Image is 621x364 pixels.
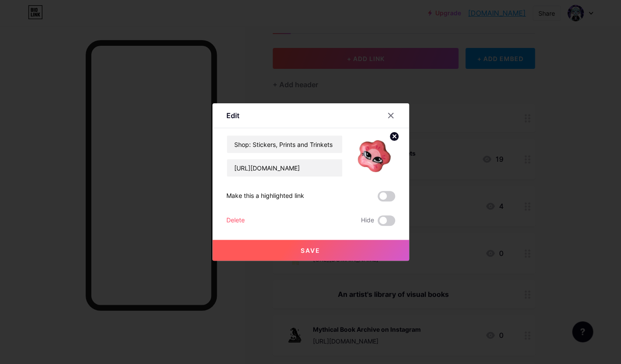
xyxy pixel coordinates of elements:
[227,159,342,177] input: URL
[226,191,304,201] div: Make this a highlighted link
[212,240,409,261] button: Save
[353,135,395,177] img: link_thumbnail
[361,215,374,226] span: Hide
[226,110,239,121] div: Edit
[301,247,320,254] span: Save
[226,215,245,226] div: Delete
[227,136,342,153] input: Title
